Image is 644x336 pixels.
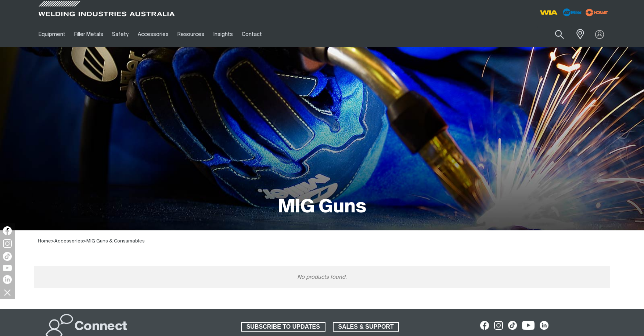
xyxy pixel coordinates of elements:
nav: Main [34,22,466,47]
a: SALES & SUPPORT [333,322,399,332]
input: Product name or item number... [537,26,572,43]
a: Accessories [133,22,173,47]
img: miller [583,7,610,18]
span: SUBSCRIBE TO UPDATES [242,322,325,332]
img: TikTok [3,252,12,261]
h2: Connect [75,319,127,335]
a: Home [38,239,51,244]
img: hide socials [1,286,14,299]
span: SALES & SUPPORT [334,322,399,332]
img: LinkedIn [3,275,12,284]
img: Instagram [3,239,12,248]
button: Search products [547,26,572,43]
a: Contact [237,22,266,47]
div: No products found. [34,266,610,288]
a: Insights [209,22,237,47]
span: > [54,239,86,244]
span: > [51,239,54,244]
h1: MIG Guns [278,196,366,219]
a: Accessories [54,239,83,244]
img: Facebook [3,226,12,235]
a: Resources [173,22,209,47]
img: YouTube [3,265,12,271]
a: SUBSCRIBE TO UPDATES [241,322,325,332]
a: Filler Metals [70,22,108,47]
a: Safety [108,22,133,47]
a: Equipment [34,22,70,47]
a: MIG Guns & Consumables [86,239,145,244]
